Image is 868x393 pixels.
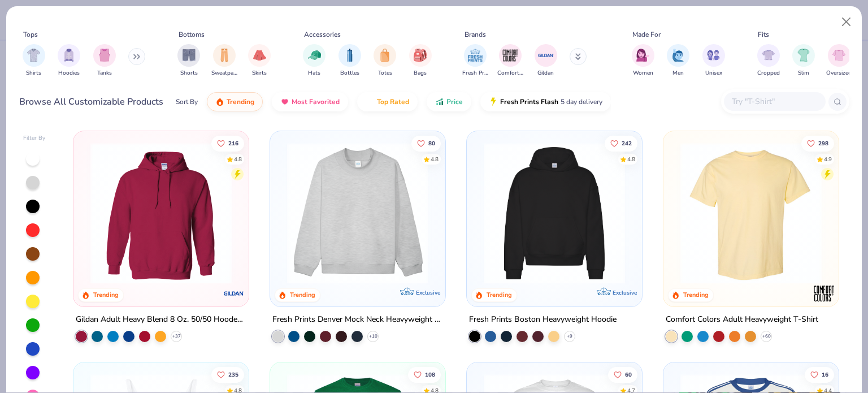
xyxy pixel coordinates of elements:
button: filter button [702,44,725,77]
button: Like [212,135,245,151]
span: Totes [378,69,392,77]
span: 5 day delivery [561,96,602,109]
div: Accessories [304,29,341,40]
button: Like [408,366,441,382]
button: filter button [211,44,237,77]
img: Shorts Image [183,49,196,62]
button: filter button [58,44,80,77]
img: Sweatpants Image [218,49,231,62]
img: Skirts Image [253,49,266,62]
button: Like [805,366,834,382]
img: Bags Image [414,49,426,62]
span: + 9 [567,333,572,340]
img: most_fav.gif [280,97,289,106]
input: Try "T-Shirt" [731,95,818,108]
div: filter for Tanks [93,44,116,77]
div: 4.8 [235,155,242,163]
div: filter for Sweatpants [211,44,237,77]
button: filter button [535,44,557,77]
span: 235 [229,372,239,377]
div: filter for Fresh Prints [462,44,488,77]
span: Shirts [26,69,41,77]
div: filter for Unisex [702,44,725,77]
span: Comfort Colors [497,69,523,77]
button: filter button [757,44,780,77]
span: Hoodies [58,69,80,77]
div: filter for Comfort Colors [497,44,523,77]
button: Like [608,366,637,382]
img: Men Image [672,49,684,62]
div: Fresh Prints Boston Heavyweight Hoodie [469,313,617,327]
img: Hoodies Image [63,49,75,62]
button: filter button [23,44,45,77]
span: Hats [308,69,320,77]
div: filter for Skirts [248,44,271,77]
button: filter button [248,44,271,77]
span: 108 [425,372,435,377]
img: Comfort Colors logo [812,282,835,305]
div: 4.8 [431,155,439,163]
img: trending.gif [215,97,224,106]
span: Skirts [252,69,267,77]
img: Fresh Prints Image [467,47,484,64]
span: Men [672,69,684,77]
button: filter button [338,44,361,77]
span: Bags [414,69,427,77]
span: Price [446,97,463,106]
span: Bottles [340,69,359,77]
button: filter button [497,44,523,77]
span: + 60 [762,333,770,340]
div: Fresh Prints Denver Mock Neck Heavyweight Sweatshirt [272,313,443,327]
div: filter for Women [632,44,654,77]
img: flash.gif [489,97,498,106]
img: Gildan Image [537,47,554,64]
button: filter button [462,44,488,77]
div: Made For [632,29,661,40]
button: Fresh Prints Flash5 day delivery [480,92,611,111]
button: Like [212,366,245,382]
img: Gildan logo [223,282,245,305]
span: 16 [822,372,828,377]
span: 216 [229,140,239,146]
div: filter for Oversized [826,44,852,77]
button: filter button [826,44,852,77]
div: filter for Shirts [23,44,45,77]
div: Brands [465,29,486,40]
button: filter button [792,44,815,77]
span: Sweatpants [211,69,237,77]
div: filter for Men [667,44,689,77]
img: Cropped Image [762,49,775,62]
button: filter button [632,44,654,77]
div: filter for Cropped [757,44,780,77]
img: Slim Image [797,49,810,62]
img: 029b8af0-80e6-406f-9fdc-fdf898547912 [675,142,827,284]
img: Women Image [636,49,649,62]
div: 4.8 [627,155,635,163]
span: 80 [428,140,435,146]
span: Cropped [757,69,780,77]
span: 242 [622,140,632,146]
img: Shirts Image [27,49,40,62]
div: filter for Hats [303,44,325,77]
button: Trending [207,92,263,111]
div: 4.9 [824,155,832,163]
button: Most Favorited [272,92,348,111]
button: Top Rated [357,92,418,111]
span: Trending [227,97,254,106]
div: Gildan Adult Heavy Blend 8 Oz. 50/50 Hooded Sweatshirt [76,313,246,327]
button: filter button [374,44,396,77]
span: Women [633,69,653,77]
button: Like [605,135,637,151]
span: Fresh Prints [462,69,488,77]
div: Bottoms [179,29,205,40]
img: Hats Image [308,49,321,62]
img: TopRated.gif [366,97,375,106]
span: Exclusive [416,289,440,296]
span: 60 [625,372,632,377]
div: Tops [23,29,38,40]
div: filter for Totes [374,44,396,77]
button: Like [801,135,834,151]
div: Comfort Colors Adult Heavyweight T-Shirt [666,313,818,327]
img: Unisex Image [707,49,720,62]
img: Totes Image [379,49,391,62]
